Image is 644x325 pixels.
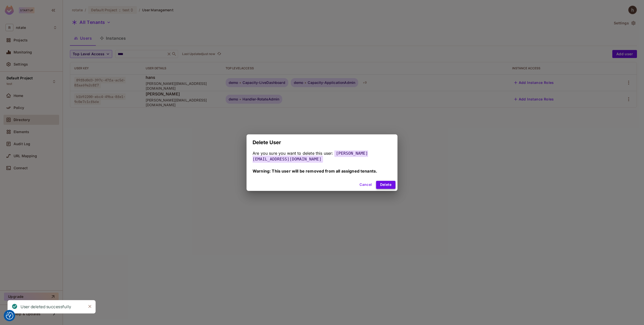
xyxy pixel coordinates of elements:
[6,312,13,319] button: Consent Preferences
[247,134,397,150] h2: Delete User
[253,169,377,174] span: Warning: This user will be removed from all assigned tenants.
[86,303,94,310] button: Close
[376,181,395,189] button: Delete
[6,312,13,319] img: Revisit consent button
[21,304,71,310] div: User deleted successfully
[253,151,333,156] span: Are you sure you want to delete this user:
[357,181,374,189] button: Cancel
[253,150,368,163] span: [PERSON_NAME][EMAIL_ADDRESS][DOMAIN_NAME]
